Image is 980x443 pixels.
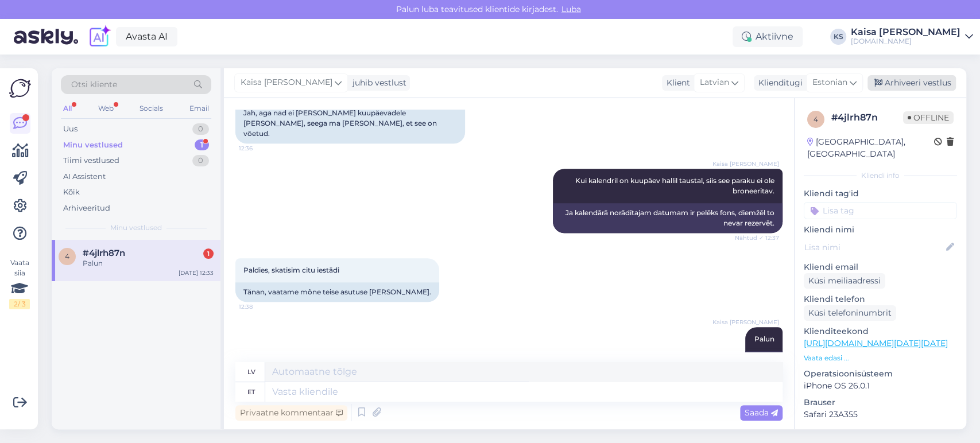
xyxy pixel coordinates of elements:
span: 12:38 [239,302,282,311]
span: Otsi kliente [71,79,117,91]
p: Kliendi tag'id [804,188,957,200]
p: Brauser [804,397,957,409]
div: Klienditugi [754,77,803,89]
div: Aktiivne [733,26,803,47]
div: Tiimi vestlused [63,155,119,166]
div: 0 [192,123,209,135]
span: Minu vestlused [110,223,162,233]
input: Lisa tag [804,202,957,219]
p: Klienditeekond [804,325,957,337]
span: Nähtud ✓ 12:37 [735,234,779,242]
p: Kliendi nimi [804,224,957,236]
span: Kaisa [PERSON_NAME] [712,318,779,327]
div: Jah, aga nad ei [PERSON_NAME] kuupäevadele [PERSON_NAME], seega ma [PERSON_NAME], et see on võetud. [235,103,465,143]
div: Arhiveeri vestlus [867,75,956,91]
span: Kaisa [PERSON_NAME] [241,76,332,89]
div: Uus [63,123,78,135]
div: 0 [192,155,209,166]
div: Küsi meiliaadressi [804,273,885,289]
span: 12:36 [239,144,282,153]
div: [DATE] 12:33 [179,269,214,277]
div: Kaisa [PERSON_NAME] [851,28,960,37]
span: Estonian [812,76,847,89]
span: Paldies, skatisim citu iestādi [243,266,339,274]
div: lv [247,362,255,382]
input: Lisa nimi [804,241,944,254]
div: [DOMAIN_NAME] [851,37,960,46]
div: [GEOGRAPHIC_DATA], [GEOGRAPHIC_DATA] [807,136,934,160]
div: et [247,382,255,402]
div: Arhiveeritud [63,203,110,214]
div: Minu vestlused [63,139,123,151]
div: juhib vestlust [348,77,406,89]
p: Kliendi telefon [804,293,957,305]
span: #4jlrh87n [83,248,125,258]
div: Email [187,101,211,116]
div: Kliendi info [804,170,957,181]
p: Operatsioonisüsteem [804,368,957,380]
span: Saada [745,407,778,418]
div: Socials [137,101,165,116]
p: Kliendi email [804,261,957,273]
div: AI Assistent [63,171,106,182]
span: 4 [65,252,69,261]
div: Palun [83,258,214,269]
div: 1 [203,248,214,259]
div: Kõik [63,186,80,198]
a: Avasta AI [116,27,177,46]
div: Klient [662,77,690,89]
p: Vaata edasi ... [804,353,957,363]
span: Kui kalendril on kuupäev hallil taustal, siis see paraku ei ole broneeritav. [575,176,776,195]
span: Offline [903,111,954,124]
span: Latvian [700,76,729,89]
span: Luba [558,4,584,14]
div: 1 [195,139,209,151]
div: Küsi telefoninumbrit [804,305,896,321]
div: Vaata siia [9,258,30,309]
p: Safari 23A355 [804,409,957,421]
img: Askly Logo [9,77,31,99]
a: Kaisa [PERSON_NAME][DOMAIN_NAME] [851,28,973,46]
div: Ja kalendārā norādītajam datumam ir pelēks fons, diemžēl to nevar rezervēt. [553,203,783,233]
span: Palun [754,335,774,343]
p: iPhone OS 26.0.1 [804,380,957,392]
div: Privaatne kommentaar [235,405,347,421]
img: explore-ai [87,25,111,49]
div: 2 / 3 [9,299,30,309]
div: KS [830,29,846,45]
div: # 4jlrh87n [831,111,903,125]
div: Web [96,101,116,116]
span: 4 [814,115,818,123]
span: Kaisa [PERSON_NAME] [712,160,779,168]
div: Tänan, vaatame mõne teise asutuse [PERSON_NAME]. [235,282,439,302]
a: [URL][DOMAIN_NAME][DATE][DATE] [804,338,948,348]
div: Lūdzu [745,351,783,371]
div: All [61,101,74,116]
